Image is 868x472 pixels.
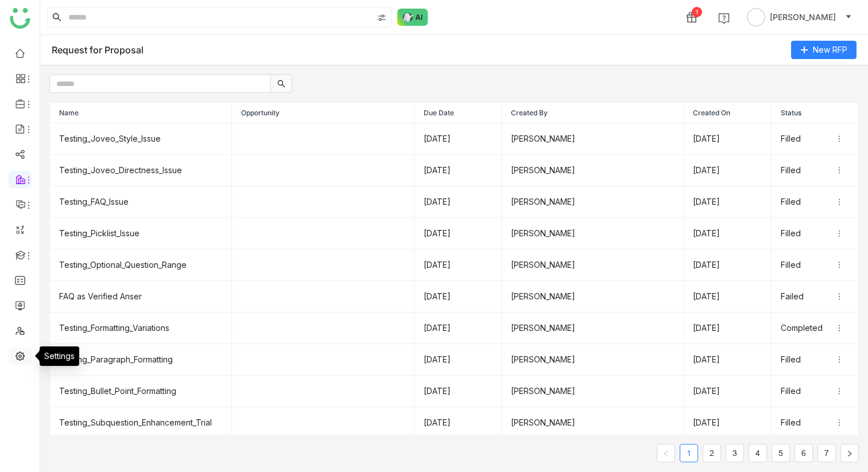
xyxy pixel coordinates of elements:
[414,123,502,155] td: [DATE]
[414,281,502,313] td: [DATE]
[680,444,697,462] a: 1
[414,103,502,123] th: Due Date
[50,249,232,281] td: Testing_Optional_Question_Range
[502,376,684,407] td: [PERSON_NAME]
[50,103,232,123] th: Name
[772,444,790,462] li: 5
[745,8,854,26] button: [PERSON_NAME]
[502,155,684,186] td: [PERSON_NAME]
[781,164,849,177] div: Filled
[50,155,232,186] td: Testing_Joveo_Directness_Issue
[684,155,771,186] td: [DATE]
[377,13,386,22] img: search-type.svg
[502,123,684,155] td: [PERSON_NAME]
[795,444,812,462] a: 6
[749,444,767,462] li: 4
[795,444,813,462] li: 6
[52,44,144,56] div: Request for Proposal
[414,407,502,439] td: [DATE]
[414,313,502,344] td: [DATE]
[684,407,771,439] td: [DATE]
[414,218,502,249] td: [DATE]
[747,8,765,26] img: avatar
[781,322,849,334] div: Completed
[397,9,428,26] img: ask-buddy-normal.svg
[781,416,849,429] div: Filled
[781,353,849,366] div: Filled
[684,376,771,407] td: [DATE]
[781,385,849,397] div: Filled
[692,7,702,17] div: 1
[770,11,836,24] span: [PERSON_NAME]
[781,227,849,240] div: Filled
[703,444,720,462] a: 2
[50,218,232,249] td: Testing_Picklist_Issue
[414,376,502,407] td: [DATE]
[684,249,771,281] td: [DATE]
[232,103,414,123] th: Opportunity
[502,344,684,376] td: [PERSON_NAME]
[684,103,771,123] th: Created On
[791,41,857,59] button: New RFP
[657,444,675,462] button: Previous Page
[50,123,232,155] td: Testing_Joveo_Style_Issue
[684,281,771,313] td: [DATE]
[684,344,771,376] td: [DATE]
[50,186,232,218] td: Testing_FAQ_Issue
[414,155,502,186] td: [DATE]
[414,186,502,218] td: [DATE]
[502,407,684,439] td: [PERSON_NAME]
[50,281,232,313] td: FAQ as Verified Anser
[813,44,847,56] span: New RFP
[726,444,743,462] a: 3
[502,218,684,249] td: [PERSON_NAME]
[50,344,232,376] td: Testing_Paragraph_Formatting
[840,444,859,462] button: Next Page
[502,249,684,281] td: [PERSON_NAME]
[684,186,771,218] td: [DATE]
[781,196,849,208] div: Filled
[718,13,730,24] img: help.svg
[50,376,232,407] td: Testing_Bullet_Point_Formatting
[502,103,684,123] th: Created By
[680,444,698,462] li: 1
[10,8,30,29] img: logo
[684,313,771,344] td: [DATE]
[502,281,684,313] td: [PERSON_NAME]
[818,444,835,462] a: 7
[684,123,771,155] td: [DATE]
[684,218,771,249] td: [DATE]
[414,344,502,376] td: [DATE]
[502,313,684,344] td: [PERSON_NAME]
[781,259,849,271] div: Filled
[50,313,232,344] td: Testing_Formatting_Variations
[749,444,766,462] a: 4
[726,444,744,462] li: 3
[781,132,849,145] div: Filled
[817,444,836,462] li: 7
[40,346,79,366] div: Settings
[772,444,789,462] a: 5
[772,103,859,123] th: Status
[414,249,502,281] td: [DATE]
[502,186,684,218] td: [PERSON_NAME]
[703,444,721,462] li: 2
[781,290,849,303] div: Failed
[50,407,232,439] td: Testing_Subquestion_Enhancement_Trial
